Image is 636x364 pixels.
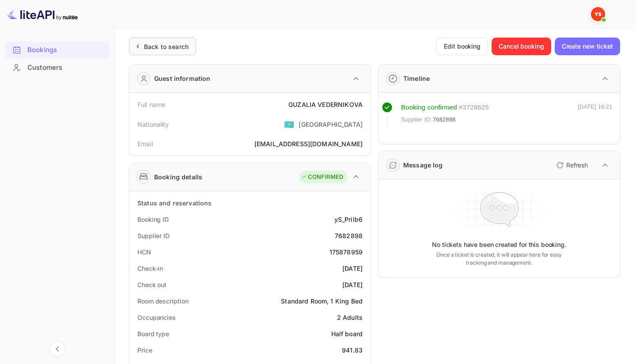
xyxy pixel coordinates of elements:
div: Supplier ID [137,231,170,240]
div: Customers [27,63,105,73]
div: 2 Adults [337,313,363,322]
p: Once a ticket is created, it will appear here for easy tracking and management. [435,251,564,267]
button: Cancel booking [492,38,551,55]
div: [DATE] 16:21 [578,102,613,128]
div: CONFIRMED [301,173,343,182]
div: [DATE] [342,280,363,289]
button: Create new ticket [555,38,620,55]
div: Message log [403,160,443,170]
div: Full name [137,100,165,109]
div: Bookings [27,45,105,55]
div: Email [137,139,153,148]
button: Edit booking [436,38,488,55]
div: HCN [137,247,151,257]
div: Back to search [144,42,189,51]
img: LiteAPI logo [7,7,78,21]
p: Refresh [566,160,588,170]
button: Refresh [551,158,591,172]
div: Check-in [137,264,163,273]
div: Occupancies [137,313,176,322]
div: 175878959 [329,247,363,257]
div: yS_Prilb6 [334,215,363,224]
img: Yandex Support [591,7,605,21]
div: # 3728625 [459,102,489,113]
div: [DATE] [342,264,363,273]
div: Standard Room, 1 King Bed [281,296,363,306]
div: Booking confirmed [401,102,457,113]
div: 7682898 [335,231,363,240]
div: Status and reservations [137,198,212,208]
div: Nationality [137,120,169,129]
a: Customers [5,59,109,76]
div: Board type [137,329,169,338]
div: Booking ID [137,215,169,224]
p: No tickets have been created for this booking. [432,240,566,249]
div: [GEOGRAPHIC_DATA] [299,120,363,129]
span: Supplier ID: [401,115,432,124]
a: Bookings [5,42,109,58]
div: Check out [137,280,167,289]
div: Guest information [154,74,211,83]
button: Collapse navigation [49,341,65,357]
div: Price [137,345,152,355]
div: GUZALIA VEDERNIKOVA [288,100,363,109]
div: Half board [331,329,363,338]
span: 7682898 [433,115,456,124]
div: Customers [5,59,109,76]
div: 941.83 [342,345,363,355]
div: Bookings [5,42,109,59]
span: United States [284,116,294,132]
div: Booking details [154,172,202,182]
div: [EMAIL_ADDRESS][DOMAIN_NAME] [254,139,363,148]
div: Room description [137,296,188,306]
div: Timeline [403,74,430,83]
